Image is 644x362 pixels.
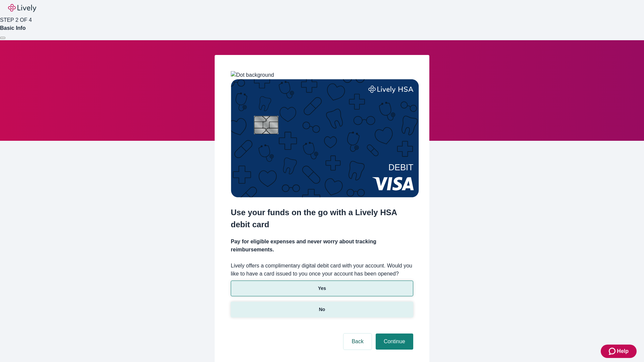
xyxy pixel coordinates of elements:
[231,262,413,278] label: Lively offers a complimentary digital debit card with your account. Would you like to have a card...
[617,347,629,355] span: Help
[319,306,325,313] p: No
[231,238,413,254] h4: Pay for eligible expenses and never worry about tracking reimbursements.
[343,334,372,350] button: Back
[318,285,326,292] p: Yes
[231,71,274,79] img: Dot background
[8,4,36,12] img: Lively
[609,347,617,355] svg: Zendesk support icon
[601,345,637,358] button: Zendesk support iconHelp
[376,334,413,350] button: Continue
[231,79,419,197] img: Debit card
[231,206,413,231] h2: Use your funds on the go with a Lively HSA debit card
[231,281,413,296] button: Yes
[231,302,413,317] button: No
